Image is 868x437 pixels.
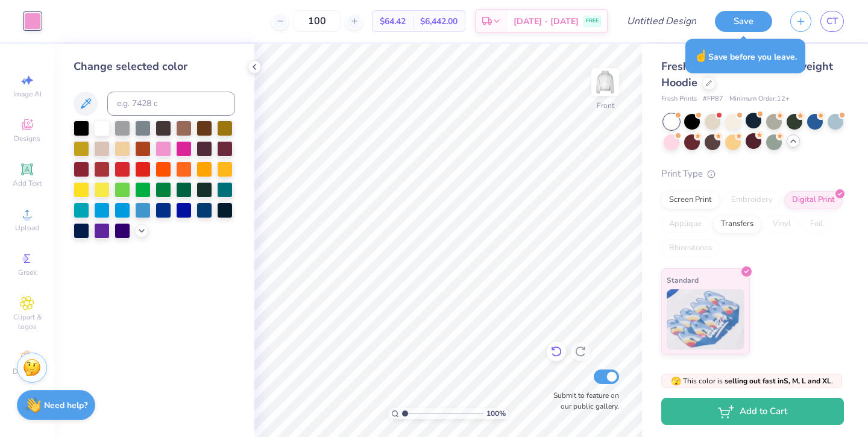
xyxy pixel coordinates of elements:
strong: selling out fast in S, M, L and XL [725,376,831,386]
span: Image AI [13,89,42,99]
img: Front [593,70,617,94]
div: Front [597,100,614,111]
span: Clipart & logos [6,312,48,332]
div: Print Type [661,167,844,181]
span: Upload [15,223,39,233]
input: Untitled Design [617,9,706,33]
a: CT [820,11,844,32]
div: Transfers [713,215,761,233]
span: 100 % [486,408,506,419]
input: – – [294,10,341,32]
span: FREE [586,17,599,25]
span: Minimum Order: 12 + [729,94,790,104]
div: Rhinestones [661,239,720,257]
input: e.g. 7428 c [107,92,235,116]
span: Decorate [13,366,42,376]
span: Greek [18,268,37,277]
span: [DATE] - [DATE] [514,15,579,28]
div: Applique [661,215,709,233]
div: Screen Print [661,191,720,209]
img: Standard [667,289,744,350]
span: Designs [14,134,40,143]
button: Save [715,11,772,32]
span: Standard [667,274,699,286]
div: Save before you leave. [685,39,805,74]
div: Digital Print [784,191,843,209]
span: # FP87 [703,94,723,104]
span: Fresh Prints Boston Heavyweight Hoodie [661,59,833,90]
span: CT [826,14,838,28]
div: Change selected color [74,58,235,75]
span: This color is . [671,376,833,386]
button: Add to Cart [661,398,844,425]
strong: Need help? [44,400,87,411]
label: Submit to feature on our public gallery. [547,390,619,412]
span: $6,442.00 [420,15,458,28]
span: $64.42 [380,15,406,28]
span: ☝️ [694,48,708,64]
span: Add Text [13,178,42,188]
span: Fresh Prints [661,94,697,104]
div: Foil [802,215,831,233]
div: Vinyl [765,215,799,233]
div: Embroidery [723,191,781,209]
span: 🫣 [671,376,681,387]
